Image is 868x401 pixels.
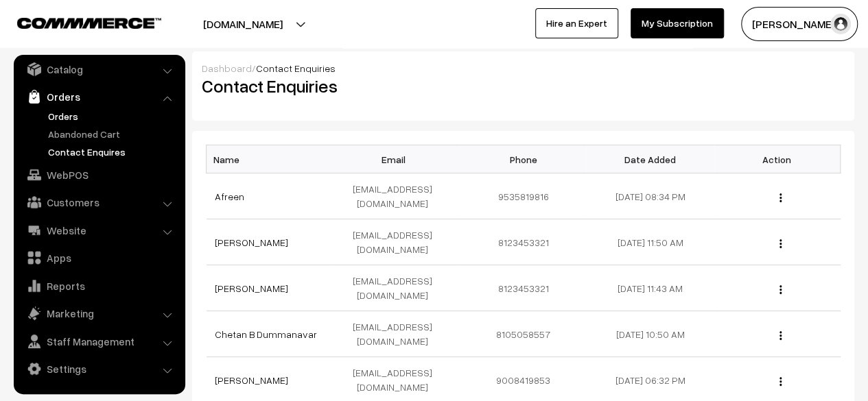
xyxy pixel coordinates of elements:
a: Marketing [17,301,180,326]
img: COMMMERCE [17,18,161,28]
td: [DATE] 10:50 AM [587,311,714,357]
a: Website [17,218,180,243]
th: Email [333,145,460,173]
h2: Contact Enquiries [202,75,513,97]
a: Dashboard [202,62,252,74]
a: Chetan B Dummanavar [215,328,317,340]
img: Menu [779,331,782,340]
a: Catalog [17,57,180,82]
a: Settings [17,356,180,381]
td: [DATE] 11:50 AM [587,219,714,265]
button: [DOMAIN_NAME] [155,7,331,41]
td: [EMAIL_ADDRESS][DOMAIN_NAME] [333,311,460,357]
a: Contact Enquires [45,145,180,159]
a: Reports [17,274,180,298]
img: user [830,14,851,34]
img: Menu [779,285,782,294]
td: [EMAIL_ADDRESS][DOMAIN_NAME] [333,265,460,311]
a: Orders [45,109,180,123]
td: 8105058557 [460,311,587,357]
td: 9535819816 [460,173,587,219]
a: [PERSON_NAME] [215,236,288,248]
th: Action [714,145,841,173]
td: [EMAIL_ADDRESS][DOMAIN_NAME] [333,173,460,219]
th: Date Added [587,145,714,173]
a: [PERSON_NAME] [215,282,288,294]
a: Hire an Expert [535,8,618,38]
a: Apps [17,245,180,270]
td: [DATE] 11:43 AM [587,265,714,311]
a: WebPOS [17,162,180,187]
button: [PERSON_NAME] [741,7,858,41]
a: Afreen [215,191,244,202]
img: Menu [779,239,782,248]
a: [PERSON_NAME] [215,374,288,386]
a: Staff Management [17,329,180,354]
div: / [202,61,845,75]
td: [DATE] 08:34 PM [587,173,714,219]
img: Menu [779,193,782,202]
a: Orders [17,84,180,109]
a: Customers [17,190,180,215]
a: COMMMERCE [17,14,137,30]
img: Menu [779,377,782,386]
a: My Subscription [631,8,724,38]
td: 8123453321 [460,219,587,265]
td: [EMAIL_ADDRESS][DOMAIN_NAME] [333,219,460,265]
span: Contact Enquiries [256,62,336,74]
th: Name [207,145,333,173]
a: Abandoned Cart [45,127,180,141]
th: Phone [460,145,587,173]
td: 8123453321 [460,265,587,311]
